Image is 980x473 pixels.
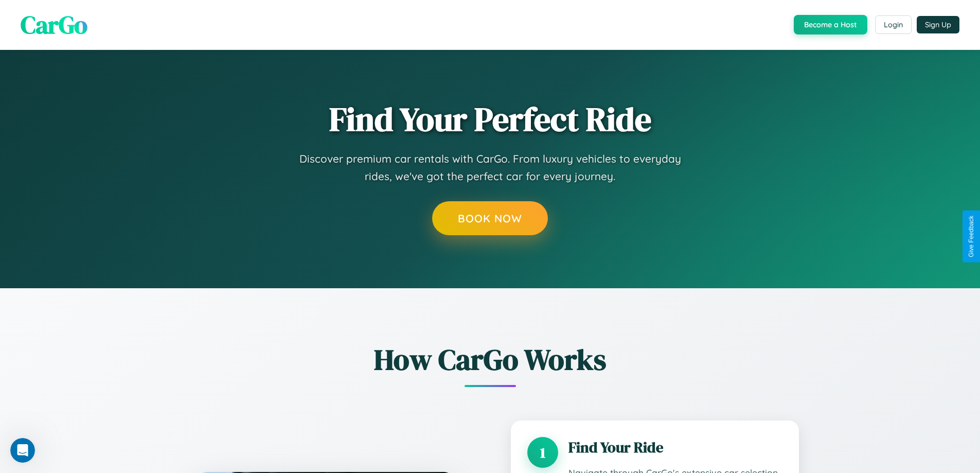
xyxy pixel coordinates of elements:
[794,15,867,34] button: Become a Host
[917,16,959,33] button: Sign Up
[21,8,87,42] span: CarGo
[10,438,35,463] iframe: Intercom live chat
[568,437,782,458] h3: Find Your Ride
[182,340,799,379] h2: How CarGo Works
[432,201,548,235] button: Book Now
[968,216,975,257] div: Give Feedback
[284,150,696,185] p: Discover premium car rentals with CarGo. From luxury vehicles to everyday rides, we've got the pe...
[875,15,912,34] button: Login
[329,101,651,137] h1: Find Your Perfect Ride
[527,437,558,468] div: 1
